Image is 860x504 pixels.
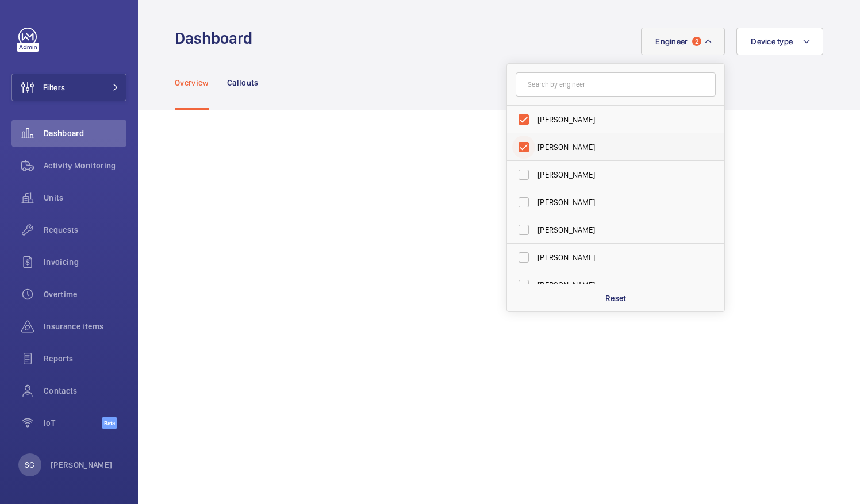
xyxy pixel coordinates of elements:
span: Filters [43,82,65,93]
span: [PERSON_NAME] [537,252,696,263]
button: Device type [736,28,823,55]
span: 2 [692,37,701,46]
button: Engineer2 [641,28,725,55]
p: Overview [175,77,209,89]
button: Filters [11,74,126,101]
p: Callouts [227,77,259,89]
p: SG [25,459,34,471]
span: Invoicing [44,256,126,268]
span: Insurance items [44,321,126,332]
span: Beta [102,417,117,429]
span: Reports [44,353,126,364]
p: [PERSON_NAME] [51,459,113,471]
p: Reset [605,293,627,304]
span: Engineer [655,37,688,46]
span: [PERSON_NAME] [537,169,696,180]
span: [PERSON_NAME] [537,141,696,153]
span: Requests [44,224,126,236]
span: [PERSON_NAME] [537,197,696,208]
input: Search by engineer [516,72,716,97]
h1: Dashboard [175,28,259,49]
span: Device type [751,37,793,46]
span: [PERSON_NAME] [537,279,696,291]
span: Overtime [44,288,126,300]
span: Contacts [44,385,126,397]
span: [PERSON_NAME] [537,224,696,236]
span: Activity Monitoring [44,160,126,171]
span: IoT [44,417,102,429]
span: [PERSON_NAME] [537,114,696,125]
span: Dashboard [44,128,126,139]
span: Units [44,192,126,203]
